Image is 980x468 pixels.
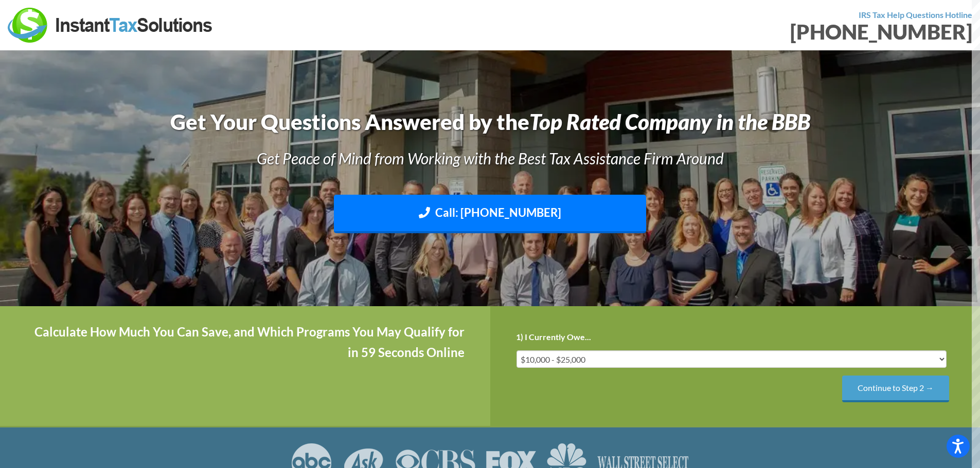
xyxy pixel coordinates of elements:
[529,109,810,135] i: Top Rated Company in the BBB
[516,332,591,343] label: 1) I Currently Owe...
[859,10,972,20] strong: IRS Tax Help Questions Hotline
[8,8,213,43] img: Instant Tax Solutions Logo
[26,322,465,364] h4: Calculate How Much You Can Save, and Which Programs You May Qualify for in 59 Seconds Online
[842,376,949,402] input: Continue to Step 2 →
[104,107,876,137] h1: Get Your Questions Answered by the
[334,195,646,233] a: Call: [PHONE_NUMBER]
[498,22,973,42] div: [PHONE_NUMBER]
[8,19,213,29] a: Instant Tax Solutions Logo
[104,147,876,169] h3: Get Peace of Mind from Working with the Best Tax Assistance Firm Around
